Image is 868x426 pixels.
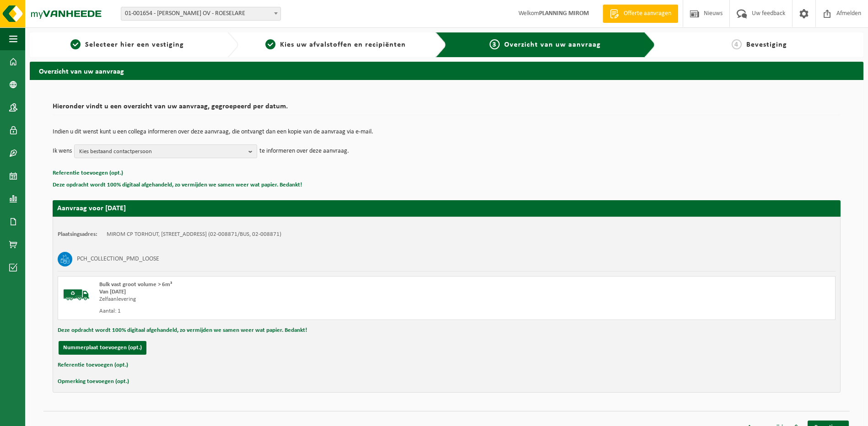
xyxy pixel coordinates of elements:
span: Bevestiging [746,41,787,48]
p: Ik wens [53,144,72,158]
h3: PCH_COLLECTION_PMD_LOOSE [77,252,159,266]
div: Aantal: 1 [99,308,483,315]
span: 2 [265,39,275,49]
button: Deze opdracht wordt 100% digitaal afgehandeld, zo vermijden we samen weer wat papier. Bedankt! [58,325,307,336]
strong: Van [DATE] [99,289,126,295]
button: Referentie toevoegen (opt.) [53,167,123,179]
span: Bulk vast groot volume > 6m³ [99,282,172,288]
button: Referentie toevoegen (opt.) [58,359,128,371]
span: Kies uw afvalstoffen en recipiënten [280,41,406,48]
span: Selecteer hier een vestiging [85,41,184,48]
button: Kies bestaand contactpersoon [74,144,257,158]
span: 01-001654 - MIROM ROESELARE OV - ROESELARE [121,7,281,21]
img: BL-SO-LV.png [63,281,90,309]
span: Kies bestaand contactpersoon [79,145,245,159]
strong: Aanvraag voor [DATE] [57,205,126,212]
button: Deze opdracht wordt 100% digitaal afgehandeld, zo vermijden we samen weer wat papier. Bedankt! [53,179,302,191]
a: 1Selecteer hier een vestiging [34,39,220,50]
span: 01-001654 - MIROM ROESELARE OV - ROESELARE [121,7,280,20]
button: Nummerplaat toevoegen (opt.) [59,341,146,355]
span: 3 [490,39,500,49]
p: Indien u dit wenst kunt u een collega informeren over deze aanvraag, die ontvangt dan een kopie v... [53,129,841,135]
button: Opmerking toevoegen (opt.) [58,376,129,388]
span: Offerte aanvragen [621,9,674,18]
h2: Hieronder vindt u een overzicht van uw aanvraag, gegroepeerd per datum. [53,103,841,115]
strong: Plaatsingsadres: [58,231,97,237]
div: Zelfaanlevering [99,296,483,303]
a: Offerte aanvragen [603,5,678,23]
strong: PLANNING MIROM [539,10,589,17]
h2: Overzicht van uw aanvraag [30,62,863,80]
iframe: chat widget [5,406,153,426]
span: 1 [70,39,81,49]
span: 4 [732,39,742,49]
td: MIROM CP TORHOUT, [STREET_ADDRESS] (02-008871/BUS, 02-008871) [107,231,281,238]
p: te informeren over deze aanvraag. [259,144,349,158]
a: 2Kies uw afvalstoffen en recipiënten [243,39,429,50]
span: Overzicht van uw aanvraag [504,41,601,48]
